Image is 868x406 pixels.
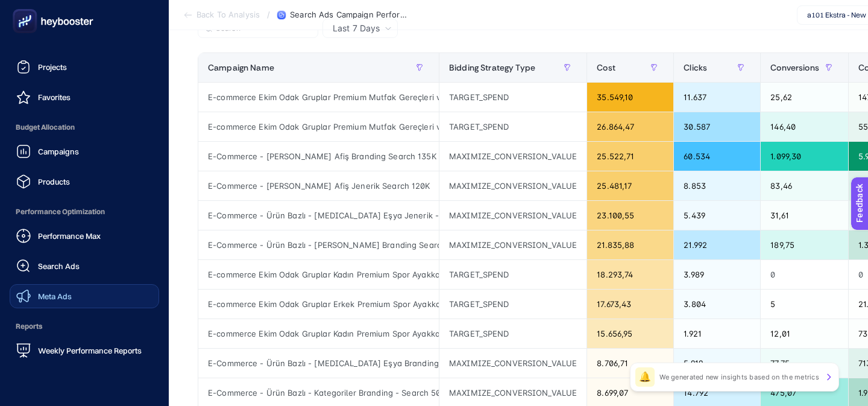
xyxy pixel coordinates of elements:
[439,290,587,319] div: TARGET_SPEND
[439,260,587,289] div: TARGET_SPEND
[198,142,439,171] div: E-Commerce - [PERSON_NAME] Afiş Branding Search 135K
[597,63,615,72] span: Cost
[674,290,760,319] div: 3.804
[198,112,439,141] div: E-commerce Ekim Odak Gruplar Premium Mutfak Gereçleri ve Küçük Ev Aletleri Branding Search 7-31 E...
[587,171,673,200] div: 25.481,17
[674,83,760,112] div: 11.637
[761,349,848,378] div: 77,75
[587,319,673,348] div: 15.656,95
[761,319,848,348] div: 12,01
[10,55,159,79] a: Projects
[674,142,760,171] div: 60.534
[290,10,410,20] span: Search Ads Campaign Performance
[770,63,819,72] span: Conversions
[38,261,80,271] span: Search Ads
[674,201,760,230] div: 5.439
[198,349,439,378] div: E-Commerce - Ürün Bazlı - [MEDICAL_DATA] Eşya Branding - Search 50K
[198,319,439,348] div: E-commerce Ekim Odak Gruplar Kadın Premium Spor Ayakkabı Branding Search - 7-31 Ekim - 57.5K
[439,319,587,348] div: TARGET_SPEND
[761,201,848,230] div: 31,61
[10,200,159,224] span: Performance Optimization
[198,171,439,200] div: E-Commerce - [PERSON_NAME] Afiş Jenerik Search 120K
[587,349,673,378] div: 8.706,71
[38,62,67,72] span: Projects
[267,10,270,19] span: /
[38,147,79,156] span: Campaigns
[674,230,760,259] div: 21.992
[635,367,655,387] div: 🔔
[684,63,707,72] span: Clicks
[10,254,159,278] a: Search Ads
[439,142,587,171] div: MAXIMIZE_CONVERSION_VALUE
[38,177,70,186] span: Products
[761,83,848,112] div: 25,62
[439,230,587,259] div: MAXIMIZE_CONVERSION_VALUE
[587,201,673,230] div: 23.100,55
[198,260,439,289] div: E-commerce Ekim Odak Gruplar Kadın Premium Spor Ayakkabı Jenerik Search - 7-31 Ekim - 65K
[674,171,760,200] div: 8.853
[587,260,673,289] div: 18.293,74
[674,260,760,289] div: 3.989
[38,291,72,301] span: Meta Ads
[198,83,439,112] div: E-commerce Ekim Odak Gruplar Premium Mutfak Gereçleri ve Küçük Ev Aletleri Jenerik Search - 7-31 ...
[761,142,848,171] div: 1.099,30
[674,112,760,141] div: 30.587
[761,112,848,141] div: 146,40
[198,201,439,230] div: E-Commerce - Ürün Bazlı - [MEDICAL_DATA] Eşya Jenerik - Search 120K
[587,230,673,259] div: 21.835,88
[38,92,71,102] span: Favorites
[38,231,101,241] span: Performance Max
[333,22,380,34] span: Last 7 Days
[674,319,760,348] div: 1.921
[674,349,760,378] div: 5.919
[10,314,159,338] span: Reports
[761,230,848,259] div: 189,75
[198,290,439,319] div: E-commerce Ekim Odak Gruplar Erkek Premium Spor Ayakkabı Jenerik Search - 7-31 Ekim - 62.5K
[10,338,159,363] a: Weekly Performance Reports
[761,171,848,200] div: 83,46
[587,112,673,141] div: 26.864,47
[38,346,142,355] span: Weekly Performance Reports
[197,10,260,20] span: Back To Analysis
[449,63,535,72] span: Bidding Strategy Type
[439,349,587,378] div: MAXIMIZE_CONVERSION_VALUE
[208,63,274,72] span: Campaign Name
[10,115,159,139] span: Budget Allocation
[7,4,46,13] span: Feedback
[439,171,587,200] div: MAXIMIZE_CONVERSION_VALUE
[761,260,848,289] div: 0
[10,224,159,248] a: Performance Max
[198,230,439,259] div: E-Commerce - Ürün Bazlı - [PERSON_NAME] Branding Search 110K
[10,85,159,109] a: Favorites
[10,170,159,194] a: Products
[659,372,819,382] p: We generated new insights based on the metrics
[587,290,673,319] div: 17.673,43
[10,284,159,308] a: Meta Ads
[439,112,587,141] div: TARGET_SPEND
[439,201,587,230] div: MAXIMIZE_CONVERSION_VALUE
[587,142,673,171] div: 25.522,71
[587,83,673,112] div: 35.549,10
[761,290,848,319] div: 5
[10,139,159,163] a: Campaigns
[439,83,587,112] div: TARGET_SPEND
